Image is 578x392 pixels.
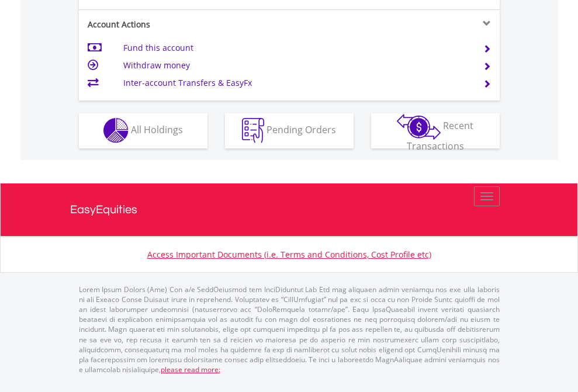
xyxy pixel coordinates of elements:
[123,39,469,57] td: Fund this account
[147,249,431,260] a: Access Important Documents (i.e. Terms and Conditions, Cost Profile etc)
[79,19,289,30] div: Account Actions
[161,365,220,374] a: please read more:
[79,285,500,374] p: Lorem Ipsum Dolors (Ame) Con a/e SeddOeiusmod tem InciDiduntut Lab Etd mag aliquaen admin veniamq...
[371,113,500,148] button: Recent Transactions
[242,118,264,143] img: pending_instructions-wht.png
[103,118,129,143] img: holdings-wht.png
[407,119,474,152] span: Recent Transactions
[266,123,336,136] span: Pending Orders
[225,113,354,148] button: Pending Orders
[397,114,441,140] img: transactions-zar-wht.png
[123,57,469,74] td: Withdraw money
[123,74,469,92] td: Inter-account Transfers & EasyFx
[70,183,508,236] a: EasyEquities
[79,113,207,148] button: All Holdings
[131,123,183,136] span: All Holdings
